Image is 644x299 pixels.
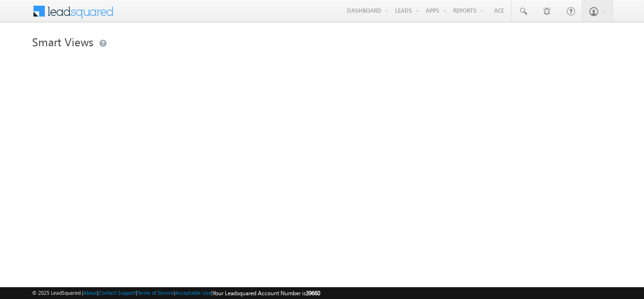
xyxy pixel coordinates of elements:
span: Your Leadsquared Account Number is [213,290,320,297]
a: Contact Support [99,290,136,296]
span: Smart Views [32,34,93,49]
a: About [83,290,97,296]
span: © 2025 LeadSquared | | | | | [32,289,320,298]
a: Acceptable Use [175,290,211,296]
span: 39660 [306,290,320,297]
a: Terms of Service [137,290,174,296]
